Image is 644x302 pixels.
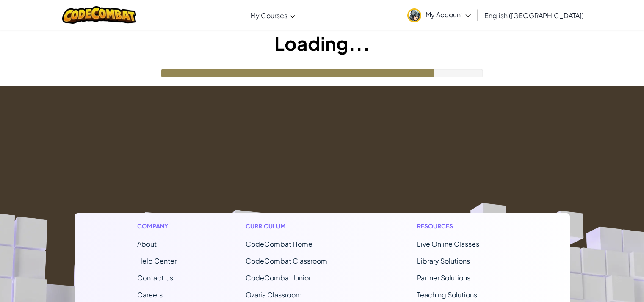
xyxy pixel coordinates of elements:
[403,2,475,28] a: My Account
[484,11,584,20] span: English ([GEOGRAPHIC_DATA])
[246,256,327,265] a: CodeCombat Classroom
[480,4,588,27] a: English ([GEOGRAPHIC_DATA])
[137,239,157,248] a: About
[246,222,348,231] h1: Curriculum
[250,11,287,20] span: My Courses
[137,290,163,299] a: Careers
[426,10,471,19] span: My Account
[246,239,312,248] span: CodeCombat Home
[137,273,173,282] span: Contact Us
[417,290,477,299] a: Teaching Solutions
[62,6,136,24] img: CodeCombat logo
[417,273,470,282] a: Partner Solutions
[137,222,177,231] h1: Company
[246,273,311,282] a: CodeCombat Junior
[417,222,507,231] h1: Resources
[246,4,299,27] a: My Courses
[417,239,479,248] a: Live Online Classes
[407,8,421,22] img: avatar
[137,256,177,265] a: Help Center
[246,290,302,299] a: Ozaria Classroom
[0,30,644,56] h1: Loading...
[417,256,470,265] a: Library Solutions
